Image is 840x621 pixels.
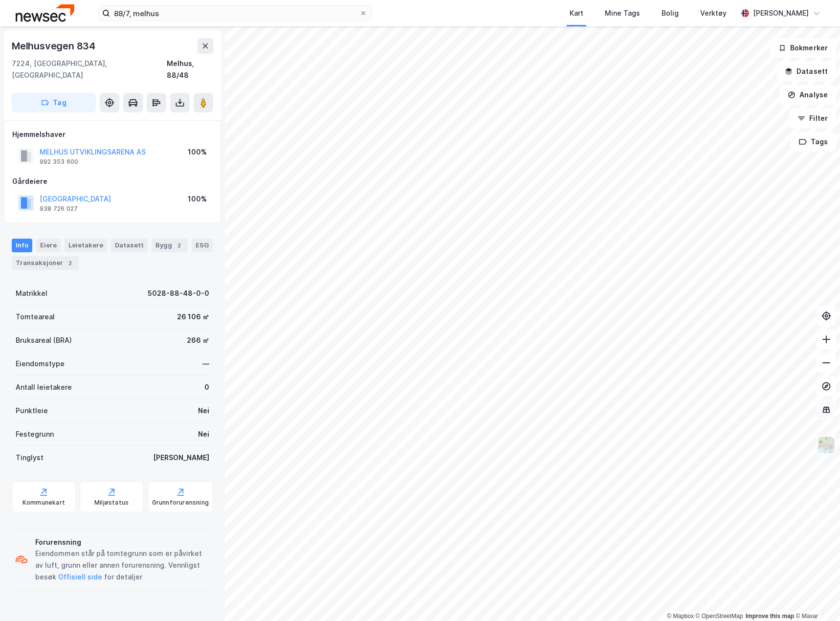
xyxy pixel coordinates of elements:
div: Kart [570,7,583,19]
div: 0 [204,381,209,393]
div: Punktleie [16,405,48,417]
div: [PERSON_NAME] [753,7,809,19]
div: [PERSON_NAME] [153,452,209,464]
button: Analyse [779,85,836,105]
div: Antall leietakere [16,381,72,393]
div: 7224, [GEOGRAPHIC_DATA], [GEOGRAPHIC_DATA] [12,58,167,81]
div: Bolig [662,7,679,19]
div: Leietakere [65,239,107,252]
div: Matrikkel [16,288,47,299]
button: Tags [791,132,836,152]
div: Eiere [36,239,61,252]
div: 100% [188,193,207,205]
a: Improve this map [746,613,794,620]
div: Bruksareal (BRA) [16,334,72,346]
div: 2 [65,258,75,268]
div: 2 [174,241,184,250]
div: Bygg [152,239,188,252]
div: Gårdeiere [12,176,213,187]
div: Verktøy [700,7,727,19]
div: 266 ㎡ [187,334,209,346]
div: 5028-88-48-0-0 [148,288,209,299]
div: 100% [188,146,207,158]
img: newsec-logo.f6e21ccffca1b3a03d2d.png [16,4,74,22]
div: — [202,358,209,370]
div: Datasett [111,239,148,252]
div: Transaksjoner [12,256,79,270]
div: Nei [198,428,209,440]
div: Hjemmelshaver [12,129,213,140]
div: Miljøstatus [94,499,129,507]
iframe: Chat Widget [791,574,840,621]
div: Eiendomstype [16,358,65,370]
div: Melhusvegen 834 [12,38,97,54]
div: Nei [198,405,209,417]
div: Kommunekart [22,499,65,507]
div: 26 106 ㎡ [177,311,209,323]
div: Grunnforurensning [152,499,209,507]
div: Mine Tags [605,7,640,19]
button: Bokmerker [770,38,836,58]
button: Filter [789,109,836,128]
a: Mapbox [667,613,694,620]
div: Info [12,239,32,252]
div: 938 726 027 [40,205,78,213]
div: Eiendommen står på tomtegrunn som er påvirket av luft, grunn eller annen forurensning. Vennligst ... [35,548,209,583]
div: Melhus, 88/48 [167,58,213,81]
div: Tinglyst [16,452,44,464]
button: Tag [12,93,96,112]
input: Søk på adresse, matrikkel, gårdeiere, leietakere eller personer [110,6,359,21]
img: Z [817,436,836,454]
div: Festegrunn [16,428,54,440]
div: Tomteareal [16,311,55,323]
button: Datasett [776,62,836,81]
a: OpenStreetMap [696,613,743,620]
div: ESG [192,239,213,252]
div: 992 353 600 [40,158,78,166]
div: Forurensning [35,536,209,548]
